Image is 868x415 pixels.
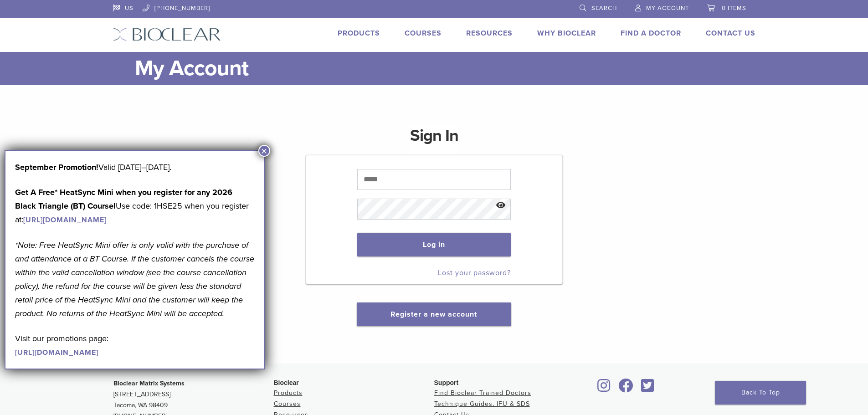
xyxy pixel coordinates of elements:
[434,389,531,397] a: Find Bioclear Trained Doctors
[357,233,511,256] button: Log in
[338,29,380,38] a: Products
[715,381,806,405] a: Back To Top
[537,29,596,38] a: Why Bioclear
[357,302,511,326] button: Register a new account
[274,389,303,397] a: Products
[15,187,232,211] strong: Get A Free* HeatSync Mini when you register for any 2026 Black Triangle (BT) Course!
[258,145,270,157] button: Close
[595,384,614,393] a: Bioclear
[113,379,185,387] strong: Bioclear Matrix Systems
[434,379,459,386] span: Support
[491,194,511,217] button: Show password
[15,160,255,174] p: Valid [DATE]–[DATE].
[23,215,107,225] a: [URL][DOMAIN_NAME]
[15,240,254,318] em: *Note: Free HeatSync Mini offer is only valid with the purchase of and attendance at a BT Course....
[113,28,221,41] img: Bioclear
[390,310,477,319] a: Register a new account
[722,5,746,12] span: 0 items
[438,268,511,277] a: Lost your password?
[15,185,255,226] p: Use code: 1HSE25 when you register at:
[466,29,513,38] a: Resources
[410,125,458,154] h1: Sign In
[591,5,617,12] span: Search
[274,400,301,408] a: Courses
[621,29,681,38] a: Find A Doctor
[405,29,442,38] a: Courses
[646,5,689,12] span: My Account
[15,348,98,357] a: [URL][DOMAIN_NAME]
[274,379,299,386] span: Bioclear
[434,400,530,408] a: Technique Guides, IFU & SDS
[616,384,637,393] a: Bioclear
[15,332,255,359] p: Visit our promotions page:
[706,29,755,38] a: Contact Us
[135,52,755,85] h1: My Account
[15,162,98,172] b: September Promotion!
[638,384,657,393] a: Bioclear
